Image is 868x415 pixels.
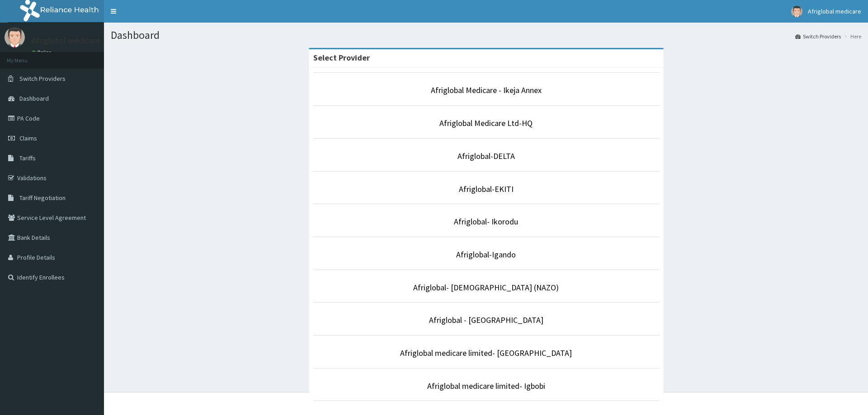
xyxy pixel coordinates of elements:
span: Tariffs [19,154,36,162]
a: Online [32,49,53,56]
a: Afriglobal- [DEMOGRAPHIC_DATA] (NAZO) [413,282,559,293]
img: User Image [5,27,25,47]
a: Afriglobal-Igando [456,249,516,260]
img: User Image [791,6,802,17]
a: Afriglobal Medicare - Ikeja Annex [431,85,542,95]
a: Afriglobal-EKITI [459,184,514,194]
h1: Dashboard [111,29,861,41]
a: Afriglobal Medicare Ltd-HQ [439,118,533,128]
span: Switch Providers [19,75,66,83]
a: Afriglobal-DELTA [458,151,515,161]
strong: Select Provider [313,52,370,63]
a: Switch Providers [795,33,841,40]
span: Dashboard [19,94,49,103]
p: Afriglobal medicare [32,37,100,45]
li: Here [842,33,861,40]
span: Claims [19,134,37,142]
a: Afriglobal medicare limited- Igbobi [427,381,545,391]
a: Afriglobal - [GEOGRAPHIC_DATA] [429,315,543,325]
span: Afriglobal medicare [808,7,861,15]
span: Tariff Negotiation [19,194,66,202]
a: Afriglobal medicare limited- [GEOGRAPHIC_DATA] [400,348,572,358]
a: Afriglobal- Ikorodu [454,216,518,227]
